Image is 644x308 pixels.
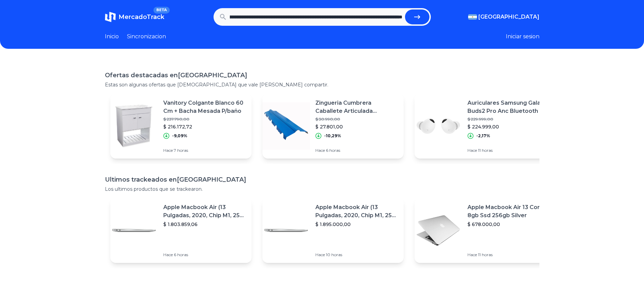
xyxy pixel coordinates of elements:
a: Featured imageApple Macbook Air 13 Core I5 8gb Ssd 256gb Silver$ 678.000,00Hace 11 horas [415,198,556,263]
button: [GEOGRAPHIC_DATA] [468,13,539,21]
p: Hace 11 horas [467,148,550,153]
a: Inicio [105,33,119,41]
img: Featured image [262,102,310,150]
a: MercadoTrackBETA [105,12,164,22]
p: Hace 6 horas [163,252,246,258]
p: -2,17% [476,133,490,139]
p: $ 237.790,00 [163,117,246,122]
span: BETA [153,7,169,14]
p: $ 229.999,00 [467,117,550,122]
span: [GEOGRAPHIC_DATA] [478,13,539,21]
a: Featured imageAuriculares Samsung Galaxy Buds2 Pro Anc Bluetooth 5.3 Ipx7 Color White$ 229.999,00... [415,94,556,159]
a: Featured imageApple Macbook Air (13 Pulgadas, 2020, Chip M1, 256 Gb De Ssd, 8 Gb De Ram) - Plata$... [262,198,404,263]
p: -9,09% [172,133,187,139]
p: $ 30.990,00 [315,117,398,122]
p: Vanitory Colgante Blanco 60 Cm + Bacha Mesada P/baño [163,99,246,115]
p: Hace 10 horas [315,252,398,258]
p: -10,29% [324,133,341,139]
a: Featured imageApple Macbook Air (13 Pulgadas, 2020, Chip M1, 256 Gb De Ssd, 8 Gb De Ram) - Plata$... [110,198,252,263]
img: Featured image [262,207,310,254]
img: Argentina [468,14,477,20]
p: $ 678.000,00 [467,221,550,228]
p: Apple Macbook Air 13 Core I5 8gb Ssd 256gb Silver [467,203,550,220]
p: Apple Macbook Air (13 Pulgadas, 2020, Chip M1, 256 Gb De Ssd, 8 Gb De Ram) - Plata [315,203,398,220]
p: Zingueria Cumbrera Caballete Articulada Trapezoidal [315,99,398,115]
img: Featured image [415,207,462,254]
button: Iniciar sesion [506,33,539,41]
h1: Ultimos trackeados en [GEOGRAPHIC_DATA] [105,175,539,184]
p: Hace 11 horas [467,252,550,258]
span: MercadoTrack [118,13,164,21]
img: Featured image [415,102,462,150]
img: Featured image [110,207,158,254]
p: Hace 7 horas [163,148,246,153]
p: Los ultimos productos que se trackearon. [105,186,539,192]
a: Featured imageVanitory Colgante Blanco 60 Cm + Bacha Mesada P/baño$ 237.790,00$ 216.172,72-9,09%H... [110,94,252,159]
p: Auriculares Samsung Galaxy Buds2 Pro Anc Bluetooth 5.3 Ipx7 Color White [467,99,550,115]
a: Sincronizacion [127,33,166,41]
img: MercadoTrack [105,12,116,22]
h1: Ofertas destacadas en [GEOGRAPHIC_DATA] [105,70,539,80]
p: Hace 6 horas [315,148,398,153]
p: Estas son algunas ofertas que [DEMOGRAPHIC_DATA] que vale [PERSON_NAME] compartir. [105,81,539,88]
p: $ 224.999,00 [467,123,550,130]
p: $ 27.801,00 [315,123,398,130]
p: $ 216.172,72 [163,123,246,130]
p: Apple Macbook Air (13 Pulgadas, 2020, Chip M1, 256 Gb De Ssd, 8 Gb De Ram) - Plata [163,203,246,220]
p: $ 1.803.859,06 [163,221,246,228]
img: Featured image [110,102,158,150]
a: Featured imageZingueria Cumbrera Caballete Articulada Trapezoidal$ 30.990,00$ 27.801,00-10,29%Hac... [262,94,404,159]
p: $ 1.895.000,00 [315,221,398,228]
